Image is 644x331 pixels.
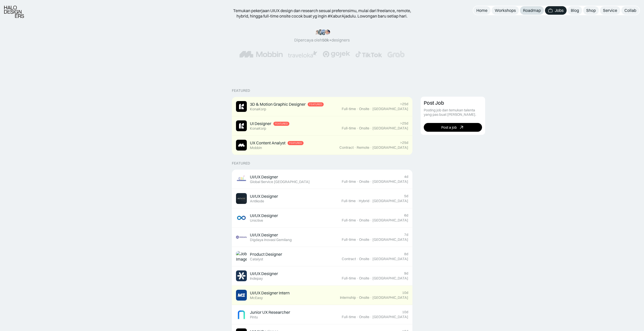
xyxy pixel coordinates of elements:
img: Job Image [236,193,247,204]
div: Contract [339,145,354,150]
div: UI/UX Designer [250,174,278,180]
div: Full-time [342,237,356,242]
div: · [356,107,358,111]
div: Dipercaya oleh designers [294,37,350,43]
div: · [370,145,372,150]
div: Onsite [359,179,369,184]
div: Onsite [359,126,369,130]
div: Posting job dan temukan talenta yang pas buat [PERSON_NAME]. [424,108,482,117]
div: >25d [400,140,408,145]
div: · [370,199,372,203]
img: Job Image [236,251,247,262]
div: Shop [586,8,596,13]
div: · [370,315,372,319]
div: Workshops [495,8,516,13]
a: Collab [621,6,639,15]
a: Job ImageUI/UX Designer InternMcEasy10dInternship·Onsite·[GEOGRAPHIC_DATA] [232,286,412,305]
img: Job Image [236,290,247,301]
div: Full-time [342,126,356,130]
div: · [370,257,372,261]
div: UI/UX Designer Intern [250,290,290,296]
div: 5d [404,194,408,198]
div: Featured [232,88,250,93]
div: Onsite [359,237,369,242]
div: Full-time [342,107,356,111]
div: Antikode [250,199,264,203]
div: Remote [357,145,369,150]
div: Junior UX Researcher [250,310,290,315]
div: Blog [571,8,579,13]
div: Mobbin [250,146,262,150]
span: Clip a selection (Select text first) [23,43,69,47]
button: Clip a selection (Select text first) [15,41,94,49]
div: Hybrid [359,199,369,203]
div: UI Designer [250,121,271,126]
div: Indepay [250,276,263,281]
a: Job ImageUI DesignerFeaturedKonaKorp>25dFull-time·Onsite·[GEOGRAPHIC_DATA] [232,116,412,136]
div: KonaKorp [250,126,266,131]
img: Job Image [236,120,247,131]
div: · [354,145,356,150]
img: Job Image [236,101,247,112]
span: Inbox Panel [21,304,38,310]
div: UI/UX Designer [250,194,278,199]
div: Destination [13,297,93,303]
div: UI/UX Designer [250,271,278,276]
div: 9d [404,271,408,276]
div: Full-time [342,276,356,280]
div: · [356,199,358,203]
div: Jobs [555,8,564,13]
div: · [356,315,358,319]
div: · [370,276,372,280]
div: Full-time [342,179,356,184]
button: Clip a block [15,49,94,57]
div: [GEOGRAPHIC_DATA] [372,145,408,150]
a: Job ImageJunior UX ResearcherPintu10dFull-time·Onsite·[GEOGRAPHIC_DATA] [232,305,412,324]
div: [GEOGRAPHIC_DATA] [372,199,408,203]
a: Job ImageUX Content AnalystFeaturedMobbin>25dContract·Remote·[GEOGRAPHIC_DATA] [232,136,412,155]
a: Post a job [424,123,482,132]
div: [GEOGRAPHIC_DATA] [372,257,408,261]
div: [GEOGRAPHIC_DATA] [372,218,408,222]
div: Full-time [341,199,356,203]
div: 10d [402,310,408,314]
div: Featured [289,142,302,145]
div: [GEOGRAPHIC_DATA] [372,126,408,130]
div: Product Designer [250,252,282,257]
div: Onsite [359,107,369,111]
div: Post Job [424,100,444,106]
div: [GEOGRAPHIC_DATA] [372,295,408,300]
div: Service [603,8,617,13]
a: Workshops [492,6,519,15]
div: Full-time [342,218,356,222]
img: Job Image [236,309,247,320]
div: · [370,107,372,111]
span: xTiles [25,7,34,11]
a: Roadmap [520,6,544,15]
div: · [356,237,358,242]
div: Onsite [359,295,369,300]
div: [GEOGRAPHIC_DATA] [372,276,408,280]
div: Catalyst [250,257,263,261]
span: Clip a block [23,51,40,55]
div: Roadmap [523,8,541,13]
div: · [370,237,372,242]
div: Full-time [342,315,356,319]
span: Clear all and close [62,64,90,71]
img: Job Image [236,212,247,223]
div: Unictive [250,218,263,223]
div: 3D & Motion Graphic Designer [250,102,306,107]
img: Job Image [236,174,247,185]
div: [GEOGRAPHIC_DATA] [372,237,408,242]
div: · [370,295,372,300]
div: Temukan pekerjaan UIUX design dan research sesuai preferensimu, mulai dari freelance, remote, hyb... [229,8,415,19]
div: · [356,276,358,280]
div: 6d [404,213,408,218]
a: Job ImageUI/UX DesignerGlobal Service [GEOGRAPHIC_DATA]4dFull-time·Onsite·[GEOGRAPHIC_DATA] [232,170,412,189]
div: 7d [404,233,408,237]
div: 10d [402,291,408,295]
div: 8d [404,252,408,256]
a: Job ImageUI/UX DesignerAntikode5dFull-time·Hybrid·[GEOGRAPHIC_DATA] [232,189,412,208]
a: Job ImageProduct DesignerCatalyst8dContract·Onsite·[GEOGRAPHIC_DATA] [232,247,412,266]
div: Onsite [359,276,369,280]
